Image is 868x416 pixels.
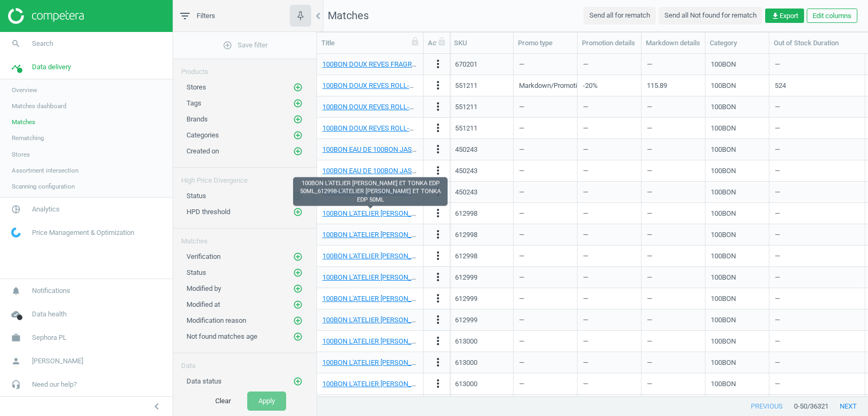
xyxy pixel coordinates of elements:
span: Data status [186,377,222,385]
div: — [519,183,572,201]
a: 100BON EAU DE 100BON JASMIN ET YLANG EDC 50ML_450243-50ml [322,167,533,175]
div: Promo type [518,38,573,48]
button: more_vert [432,100,444,114]
span: Scanning configuration [12,182,75,191]
span: Modification reason [186,316,246,324]
div: 100BON [711,145,736,154]
i: more_vert [432,271,444,283]
a: 100BON EAU DE 100BON JASMIN ET YLANG EDC 50ML_450243-50ml [322,145,533,153]
div: — [775,311,859,329]
a: 100BON DOUX REVES ROLL-ON 10ML_551211-DOUX REVES ROLL-ON 10ML [322,124,554,132]
a: 100BON DOUX REVES ROLL-ON 10ML_551211-DOUX REVES ROLL-ON 10ML [322,103,554,111]
span: Assortment intersection [12,166,78,175]
div: — [775,55,859,74]
span: Data delivery [32,62,71,72]
button: chevron_left [143,399,170,413]
span: Data health [32,309,67,319]
div: 100BON [711,166,736,176]
i: chevron_left [312,10,325,22]
span: Tags [186,99,201,107]
div: — [775,268,859,287]
div: — [519,289,572,308]
i: add_circle_outline [293,146,303,156]
div: — [647,353,700,372]
div: — [775,183,859,201]
div: Promotion details [582,38,637,48]
div: 100BON [711,230,736,240]
span: Status [186,192,206,200]
div: — [647,225,700,244]
div: — [775,119,859,137]
span: Analytics [32,205,60,214]
div: — [647,183,700,201]
button: add_circle_outline [293,146,303,157]
div: grid [317,54,868,397]
a: 100BON L'ATELIER [PERSON_NAME] ET [PERSON_NAME] EDP 50ML_612999-L'ATELIER [PERSON_NAME] ET [PERSO... [322,295,733,303]
i: more_vert [432,228,444,241]
i: add_circle_outline [293,284,303,293]
span: Matches [12,118,35,126]
div: 612998 [455,230,477,240]
div: — [519,332,572,350]
div: Markdown details [646,38,701,48]
i: cloud_done [6,304,26,324]
div: 524 [775,81,786,91]
div: — [775,204,859,223]
button: more_vert [432,164,444,178]
i: more_vert [432,313,444,326]
button: add_circle_outline [293,82,303,93]
a: 100BON L'ATELIER [PERSON_NAME] ET TONKA EDP 50ML_612998-L'ATELIER [PERSON_NAME] ET TONKA EDP 50ML [322,231,675,239]
div: — [775,374,859,393]
i: more_vert [432,58,444,70]
div: 100BON [711,124,736,133]
div: — [583,204,636,223]
div: — [583,353,636,372]
i: add_circle_outline [293,332,303,341]
i: headset_mic [6,374,26,395]
div: 612998 [455,209,477,218]
i: add_circle_outline [293,130,303,140]
button: more_vert [432,292,444,306]
div: SKU [454,38,509,48]
i: get_app [771,12,780,20]
div: — [647,247,700,265]
button: Edit columns [807,9,857,23]
span: Sephora PL [32,333,67,342]
div: — [647,374,700,393]
button: add_circle_outline [293,376,303,387]
div: — [519,55,572,74]
div: — [519,119,572,137]
div: 450243 [455,145,477,154]
a: 100BON DOUX REVES ROLL-ON 10ML_551211-DOUX REVES ROLL-ON 10ML [322,81,554,89]
span: Modified by [186,284,221,292]
i: add_circle_outline [293,115,303,124]
button: add_circle_outline [293,267,303,278]
div: 670201 [455,60,477,69]
div: — [519,140,572,159]
button: more_vert [432,271,444,284]
i: add_circle_outline [293,207,303,217]
button: add_circle_outline [293,283,303,294]
button: get_appExport [765,9,804,23]
div: — [583,374,636,393]
i: work [6,328,26,348]
div: High Price Divergence [173,168,317,185]
span: Notifications [32,286,70,296]
div: 100BON [711,273,736,282]
i: more_vert [432,377,444,390]
button: more_vert [432,228,444,242]
a: 100BON DOUX REVES FRAGRANCE DIFFUSER 200ML_670201-DOUX REVES DIFFUSER 200ML [322,60,606,68]
span: Not found matches age [186,332,257,340]
div: 115.89 [647,81,667,91]
div: Matches [173,229,317,246]
i: more_vert [432,79,444,92]
i: add_circle_outline [293,83,303,92]
i: chevron_left [150,400,163,413]
div: — [583,268,636,287]
div: 613000 [455,358,477,368]
div: — [519,247,572,265]
button: more_vert [432,58,444,71]
div: Products [173,59,317,77]
div: — [775,140,859,159]
button: add_circle_outline [293,251,303,262]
